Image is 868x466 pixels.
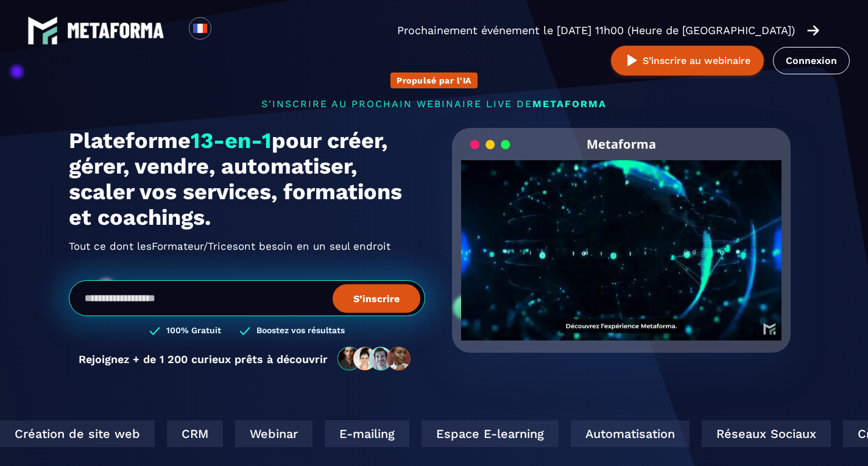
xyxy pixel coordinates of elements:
img: community-people [334,346,415,372]
h2: Tout ce dont les ont besoin en un seul endroit [69,236,425,256]
button: S’inscrire [333,284,420,312]
p: Rejoignez + de 1 200 curieux prêts à découvrir [79,353,328,365]
div: Espace E-learning [420,420,557,447]
span: Formateur/Trices [152,236,238,256]
div: E-mailing [323,420,408,447]
p: s'inscrire au prochain webinaire live de [69,98,800,110]
button: S’inscrire au webinaire [611,46,764,76]
video: Your browser does not support the video tag. [461,160,782,320]
a: Connexion [773,47,850,74]
h1: Plateforme pour créer, gérer, vendre, automatiser, scaler vos services, formations et coachings. [69,128,425,230]
img: checked [149,325,160,337]
h3: 100% Gratuit [166,325,221,337]
span: METAFORMA [532,98,607,110]
h3: Boostez vos résultats [256,325,345,337]
img: play [624,53,640,68]
img: logo [27,15,58,46]
p: Prochainement événement le [DATE] 11h00 (Heure de [GEOGRAPHIC_DATA]) [397,22,795,39]
div: Webinar [234,420,311,447]
span: 13-en-1 [191,128,272,154]
div: Réseaux Sociaux [700,420,830,447]
div: Search for option [211,17,241,44]
div: CRM [166,420,222,447]
img: loading [470,139,510,150]
input: Search for option [222,23,231,38]
div: Automatisation [570,420,688,447]
img: arrow-right [807,24,819,37]
img: logo [67,23,164,38]
h2: Metaforma [587,128,656,160]
img: checked [239,325,250,337]
img: fr [192,21,208,36]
